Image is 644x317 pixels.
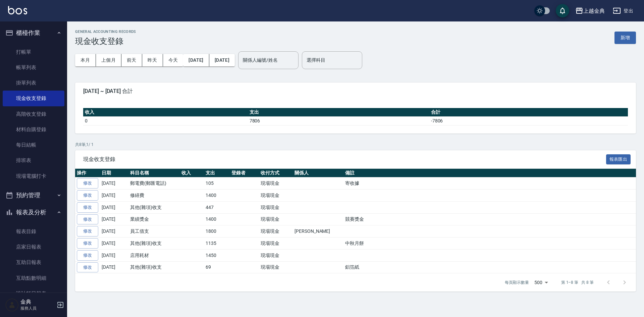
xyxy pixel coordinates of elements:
td: [DATE] [100,177,128,190]
td: 0 [83,116,248,125]
div: 上越金典 [583,7,605,15]
td: 員工借支 [128,225,180,237]
button: 今天 [163,54,183,66]
td: [DATE] [100,190,128,202]
a: 報表目錄 [3,224,64,239]
a: 修改 [77,178,98,189]
a: 排班表 [3,153,64,168]
button: 預約管理 [3,187,64,204]
a: 修改 [77,214,98,225]
th: 備註 [343,169,636,177]
button: 昨天 [142,54,163,66]
td: 現場現金 [259,213,293,225]
td: 寄收據 [343,177,636,190]
a: 設計師日報表 [3,286,64,301]
td: 現場現金 [259,249,293,261]
button: 上越金典 [573,4,607,18]
a: 修改 [77,250,98,261]
th: 收付方式 [259,169,293,177]
th: 收入 [83,108,248,117]
a: 掛單列表 [3,75,64,91]
th: 合計 [429,108,628,117]
td: 其他(雜項)收支 [128,237,180,250]
td: 現場現金 [259,190,293,202]
td: 現場現金 [259,261,293,273]
td: 7806 [248,116,429,125]
button: 新增 [614,32,636,44]
a: 互助日報表 [3,255,64,270]
a: 現金收支登錄 [3,91,64,106]
td: 郵電費(郵匯電話) [128,177,180,190]
button: [DATE] [183,54,209,66]
a: 高階收支登錄 [3,106,64,122]
td: 1400 [204,213,230,225]
td: 447 [204,201,230,213]
td: [DATE] [100,201,128,213]
td: [PERSON_NAME] [293,225,343,237]
td: 店用耗材 [128,249,180,261]
button: 本月 [75,54,96,66]
td: [DATE] [100,225,128,237]
p: 每頁顯示數量 [505,279,529,285]
td: -7806 [429,116,628,125]
td: 中秋月餅 [343,237,636,250]
td: 1800 [204,225,230,237]
h3: 現金收支登錄 [75,37,136,46]
td: 現場現金 [259,201,293,213]
a: 店家日報表 [3,239,64,255]
td: 1450 [204,249,230,261]
a: 帳單列表 [3,60,64,75]
a: 修改 [77,190,98,201]
th: 日期 [100,169,128,177]
a: 材料自購登錄 [3,122,64,137]
button: [DATE] [209,54,235,66]
td: 競賽獎金 [343,213,636,225]
td: [DATE] [100,261,128,273]
img: Logo [8,6,27,14]
a: 新增 [614,34,636,41]
th: 關係人 [293,169,343,177]
td: [DATE] [100,249,128,261]
button: 報表及分析 [3,204,64,221]
a: 修改 [77,202,98,213]
td: [DATE] [100,237,128,250]
p: 第 1–8 筆 共 8 筆 [561,279,594,285]
td: 業績獎金 [128,213,180,225]
td: 1135 [204,237,230,250]
td: 1400 [204,190,230,202]
td: 105 [204,177,230,190]
a: 修改 [77,262,98,273]
a: 打帳單 [3,44,64,60]
th: 支出 [204,169,230,177]
h5: 金典 [20,299,55,305]
th: 登錄者 [230,169,259,177]
a: 現場電腦打卡 [3,168,64,184]
td: 現場現金 [259,237,293,250]
p: 共 8 筆, 1 / 1 [75,142,636,148]
div: 500 [532,273,550,292]
td: 修繕費 [128,190,180,202]
a: 修改 [77,226,98,236]
td: 69 [204,261,230,273]
td: 其他(雜項)收支 [128,261,180,273]
td: 現場現金 [259,225,293,237]
td: 其他(雜項)收支 [128,201,180,213]
a: 報表匯出 [606,156,631,162]
a: 修改 [77,238,98,249]
th: 支出 [248,108,429,117]
a: 每日結帳 [3,137,64,153]
span: [DATE] ~ [DATE] 合計 [83,88,628,95]
th: 收入 [180,169,204,177]
span: 現金收支登錄 [83,156,606,163]
th: 操作 [75,169,100,177]
button: 前天 [121,54,142,66]
td: 現場現金 [259,177,293,190]
button: 上個月 [96,54,121,66]
button: 登出 [610,5,636,17]
td: [DATE] [100,213,128,225]
button: 報表匯出 [606,154,631,165]
th: 科目名稱 [128,169,180,177]
button: save [556,4,569,17]
p: 服務人員 [20,305,55,311]
h2: GENERAL ACCOUNTING RECORDS [75,30,136,34]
